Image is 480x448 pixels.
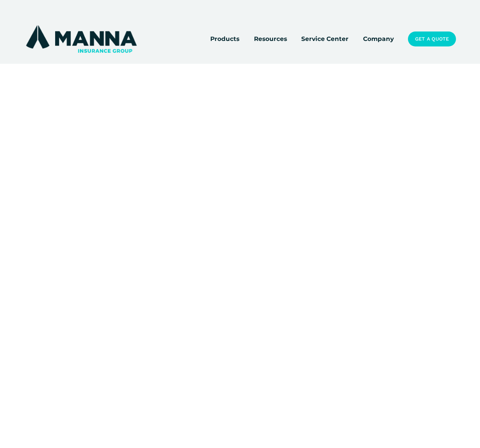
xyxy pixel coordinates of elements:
[210,34,239,44] span: Products
[301,33,348,44] a: Service Center
[24,24,139,54] img: Manna Insurance Group
[363,33,394,44] a: Company
[408,31,456,46] a: Get a Quote
[254,34,287,44] span: Resources
[210,33,239,44] a: folder dropdown
[254,33,287,44] a: folder dropdown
